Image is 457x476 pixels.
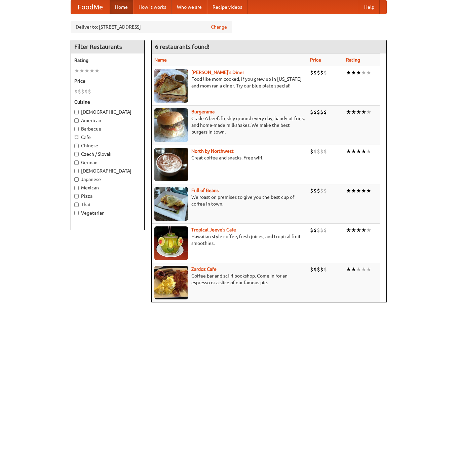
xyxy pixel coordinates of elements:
[172,0,207,14] a: Who we are
[74,203,79,207] input: Thai
[317,148,320,155] li: $
[154,187,188,221] img: beans.jpg
[74,194,79,198] input: Pizza
[351,226,356,234] li: ★
[74,142,141,149] label: Chinese
[356,266,361,273] li: ★
[317,187,320,194] li: $
[320,69,323,76] li: $
[320,266,323,273] li: $
[351,148,356,155] li: ★
[351,266,356,273] li: ★
[74,201,141,208] label: Thai
[310,108,313,116] li: $
[74,193,141,199] label: Pizza
[191,148,234,154] a: North by Northwest
[310,226,313,234] li: $
[313,226,317,234] li: $
[74,109,141,115] label: [DEMOGRAPHIC_DATA]
[207,0,247,14] a: Recipe videos
[154,233,305,247] p: Hawaiian style coffee, fresh juices, and tropical fruit smoothies.
[361,187,366,194] li: ★
[346,108,351,116] li: ★
[74,127,79,131] input: Barbecue
[366,108,371,116] li: ★
[94,67,100,74] li: ★
[74,134,141,141] label: Cafe
[361,226,366,234] li: ★
[154,108,188,142] img: burgerama.jpg
[74,78,141,84] h5: Price
[74,117,141,124] label: American
[110,0,133,14] a: Home
[154,148,188,181] img: north.jpg
[323,266,327,273] li: $
[81,88,84,95] li: $
[346,226,351,234] li: ★
[356,226,361,234] li: ★
[359,0,380,14] a: Help
[356,187,361,194] li: ★
[154,76,305,89] p: Food like mom cooked, if you grew up in [US_STATE] and mom ran a diner. Try our blue plate special!
[74,210,141,216] label: Vegetarian
[361,108,366,116] li: ★
[74,88,78,95] li: $
[154,226,188,260] img: jeeves.jpg
[74,160,79,165] input: German
[356,108,361,116] li: ★
[320,187,323,194] li: $
[71,21,232,33] div: Deliver to: [STREET_ADDRESS]
[346,148,351,155] li: ★
[313,108,317,116] li: $
[191,70,244,75] a: [PERSON_NAME]'s Diner
[74,152,79,156] input: Czech / Slovak
[191,266,217,272] a: Zardoz Cafe
[133,0,172,14] a: How it works
[351,187,356,194] li: ★
[323,148,327,155] li: $
[74,125,141,132] label: Barbecue
[74,159,141,166] label: German
[310,266,313,273] li: $
[211,24,227,30] a: Change
[74,186,79,190] input: Mexican
[74,67,79,74] li: ★
[323,69,327,76] li: $
[79,67,84,74] li: ★
[78,88,81,95] li: $
[366,266,371,273] li: ★
[323,108,327,116] li: $
[191,188,219,193] b: Full of Beans
[320,148,323,155] li: $
[155,43,210,50] ng-pluralize: 6 restaurants found!
[74,168,141,174] label: [DEMOGRAPHIC_DATA]
[154,194,305,207] p: We roast on premises to give you the best cup of coffee in town.
[317,266,320,273] li: $
[361,69,366,76] li: ★
[191,227,236,232] b: Tropical Jeeve's Cafe
[346,266,351,273] li: ★
[74,151,141,157] label: Czech / Slovak
[74,135,79,140] input: Cafe
[84,67,89,74] li: ★
[366,69,371,76] li: ★
[351,108,356,116] li: ★
[366,187,371,194] li: ★
[84,88,88,95] li: $
[310,57,321,63] a: Price
[317,226,320,234] li: $
[74,118,79,123] input: American
[74,184,141,191] label: Mexican
[317,108,320,116] li: $
[313,187,317,194] li: $
[313,69,317,76] li: $
[310,187,313,194] li: $
[191,109,215,114] a: Burgerama
[356,148,361,155] li: ★
[74,176,141,183] label: Japanese
[154,69,188,103] img: sallys.jpg
[74,110,79,114] input: [DEMOGRAPHIC_DATA]
[313,148,317,155] li: $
